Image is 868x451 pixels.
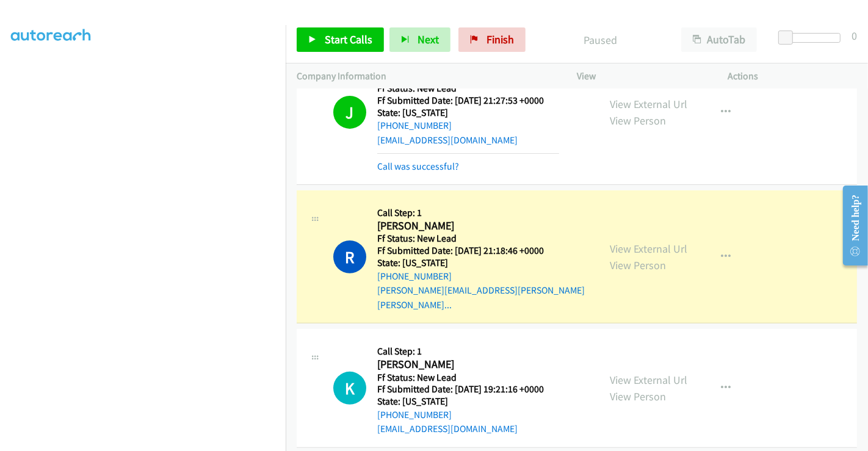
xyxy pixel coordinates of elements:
[333,372,366,405] div: The call is yet to be attempted
[377,82,559,95] h5: Ff Status: New Lead
[377,345,559,358] h5: Call Step: 1
[610,114,666,128] a: View Person
[610,373,687,387] a: View External Url
[833,177,868,274] iframe: Resource Center
[377,134,518,146] a: [EMAIL_ADDRESS][DOMAIN_NAME]
[377,219,559,233] h2: [PERSON_NAME]
[377,233,588,245] h5: Ff Status: New Lead
[458,27,526,52] a: Finish
[610,258,666,272] a: View Person
[486,32,514,46] span: Finish
[333,96,366,129] h1: J
[852,27,857,44] div: 0
[377,207,588,219] h5: Call Step: 1
[333,240,366,273] h1: R
[325,32,372,46] span: Start Calls
[377,358,559,372] h2: [PERSON_NAME]
[377,161,459,172] a: Call was successful?
[377,383,559,395] h5: Ff Submitted Date: [DATE] 19:21:16 +0000
[377,284,585,311] a: [PERSON_NAME][EMAIL_ADDRESS][PERSON_NAME][PERSON_NAME]...
[377,372,559,384] h5: Ff Status: New Lead
[333,372,366,405] h1: K
[377,423,518,435] a: [EMAIL_ADDRESS][DOMAIN_NAME]
[377,257,588,269] h5: State: [US_STATE]
[389,27,450,52] button: Next
[610,97,687,111] a: View External Url
[377,107,559,119] h5: State: [US_STATE]
[297,69,555,84] p: Company Information
[377,270,452,282] a: [PHONE_NUMBER]
[377,245,588,257] h5: Ff Submitted Date: [DATE] 21:18:46 +0000
[784,33,841,43] div: Delay between calls (in seconds)
[610,389,666,403] a: View Person
[728,69,858,84] p: Actions
[577,69,706,84] p: View
[377,120,452,131] a: [PHONE_NUMBER]
[610,242,687,256] a: View External Url
[418,32,439,46] span: Next
[542,32,659,48] p: Paused
[377,395,559,408] h5: State: [US_STATE]
[377,409,452,420] a: [PHONE_NUMBER]
[377,95,559,107] h5: Ff Submitted Date: [DATE] 21:27:53 +0000
[297,27,384,52] a: Start Calls
[681,27,757,52] button: AutoTab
